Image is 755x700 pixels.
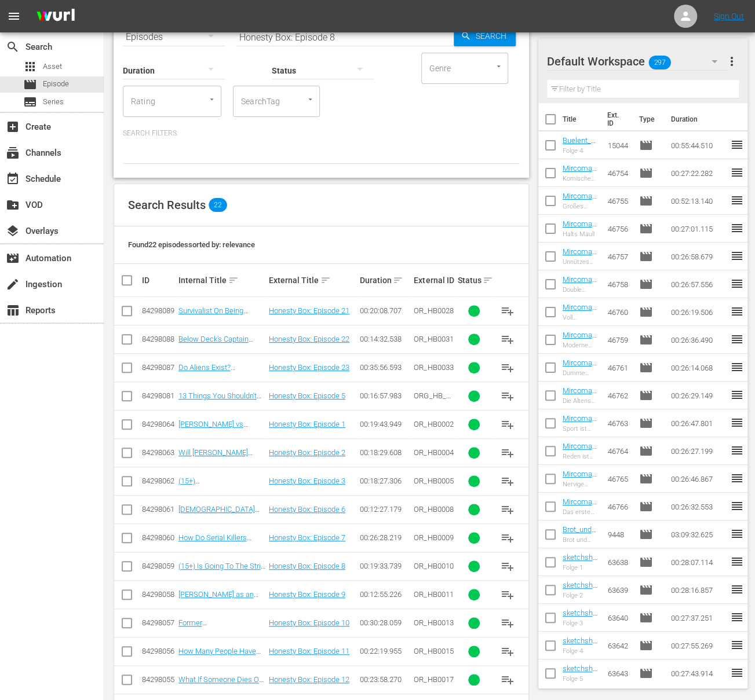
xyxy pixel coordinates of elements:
[142,335,175,343] div: 84298088
[563,647,599,655] div: Folge 4
[142,505,175,514] div: 84298061
[563,369,599,377] div: Dumme Experimente
[501,673,515,687] span: playlist_add
[269,562,345,570] a: Honesty Box: Episode 8
[494,581,521,609] button: playlist_add
[43,96,64,108] span: Series
[123,21,225,53] div: Episodes
[454,25,516,46] button: Search
[6,172,20,186] span: Schedule
[494,382,521,410] button: playlist_add
[603,270,634,298] td: 46758
[178,562,265,588] a: (15+) Is Going To The Strip Club Cheating? Stripper Answers Your Questions
[639,472,653,486] span: Episode
[359,420,410,428] div: 00:19:43.949
[666,576,730,604] td: 00:28:16.857
[563,147,599,155] div: Folge 4
[128,240,255,249] span: Found 22 episodes sorted by: relevance
[359,391,410,400] div: 00:16:57.983
[639,222,653,236] span: Episode
[666,409,730,437] td: 00:26:47.801
[666,243,730,270] td: 00:26:58.679
[730,332,744,346] span: reorder
[563,258,599,266] div: Unnützes Gelaber
[501,474,515,488] span: playlist_add
[603,632,634,659] td: 63642
[563,609,597,626] a: sketchshow_0103
[414,276,454,285] div: External ID
[414,675,453,684] span: OR_HB0017
[359,335,410,343] div: 00:14:32.538
[603,465,634,493] td: 46765
[730,555,744,569] span: reorder
[414,562,453,570] span: OR_HB0010
[603,215,634,243] td: 46756
[603,521,634,548] td: 9448
[639,277,653,291] span: Episode
[142,448,175,457] div: 84298063
[563,414,598,431] a: Mircomania_S1E10
[269,505,345,514] a: Honesty Box: Episode 6
[563,442,598,459] a: Mircomania_S1E11
[563,536,599,544] div: Brot und Spiele - Das grosse Geschichtsspektakel
[563,508,599,516] div: Das erste Mal
[639,639,653,653] span: Episode
[269,420,345,428] a: Honesty Box: Episode 1
[639,611,653,625] span: Episode
[414,448,453,457] span: OR_HB0004
[501,588,515,602] span: playlist_add
[563,136,596,162] a: Buelent_ceylan_show_0404
[563,331,598,348] a: Mircomania_S1E07
[730,638,744,652] span: reorder
[730,666,744,680] span: reorder
[666,215,730,243] td: 00:27:01.115
[494,609,521,637] button: playlist_add
[730,360,744,374] span: reorder
[414,391,454,426] span: ORG_HB_0007_[MEDICAL_DATA] Activist
[501,644,515,658] span: playlist_add
[563,470,598,487] a: Mircomania_S1E12
[730,166,744,179] span: reorder
[664,103,734,135] th: Duration
[6,224,20,238] span: Overlays
[632,103,664,135] th: Type
[563,675,599,683] div: Folge 5
[43,61,62,72] span: Asset
[414,590,453,599] span: OR_HB0011
[6,146,20,160] span: Channels
[563,230,599,238] div: Halts Maul!
[666,131,730,159] td: 00:55:44.510
[730,221,744,235] span: reorder
[269,675,349,684] a: Honesty Box: Episode 12
[501,531,515,545] span: playlist_add
[639,555,653,569] span: Episode
[414,505,453,514] span: OR_HB0008
[563,275,598,292] a: Mircomania_S1E05
[359,505,410,514] div: 00:12:27.179
[501,446,515,460] span: playlist_add
[563,664,597,681] a: sketchshow_0105
[23,95,37,109] span: Series
[6,120,20,134] span: Create
[494,552,521,580] button: playlist_add
[730,305,744,318] span: reorder
[603,604,634,632] td: 63640
[730,582,744,596] span: reorder
[178,306,258,324] a: Survivalist On Being Attacked In The Amazon
[666,298,730,326] td: 00:26:19.506
[666,632,730,659] td: 00:27:55.269
[178,273,265,287] div: Internal Title
[666,521,730,548] td: 03:09:32.625
[600,103,632,135] th: Ext. ID
[639,500,653,514] span: Episode
[142,420,175,428] div: 84298064
[547,45,728,78] div: Default Workspace
[501,616,515,630] span: playlist_add
[563,286,599,294] div: Double Trouble
[563,386,598,404] a: Mircomania_S1E09
[359,448,410,457] div: 00:18:29.608
[178,533,265,568] a: How Do Serial Killers Think? Forensic [MEDICAL_DATA] Answers Your Questions
[178,363,265,389] a: Do Aliens Exist? [PERSON_NAME] Answers Your Questions
[178,448,256,483] a: Will [PERSON_NAME] Survive Prison? Prison Governor Answers Your Questions
[501,389,515,403] span: playlist_add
